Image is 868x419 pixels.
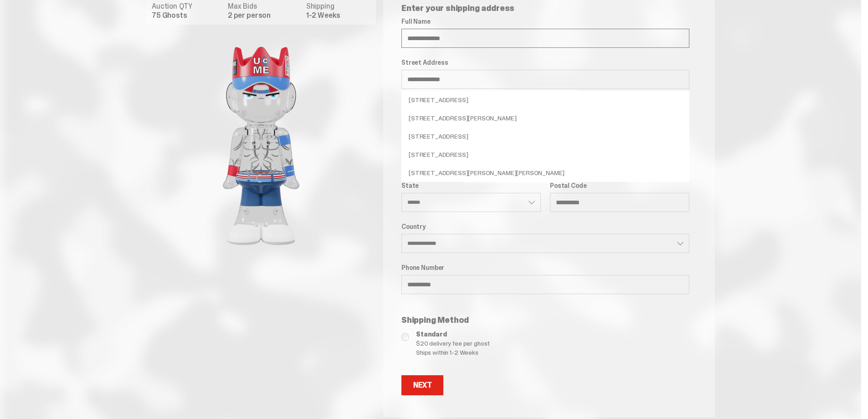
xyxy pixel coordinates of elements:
[401,109,689,127] li: [STREET_ADDRESS][PERSON_NAME]
[152,12,222,19] dd: 75 Ghosts
[401,59,689,66] label: Street Address
[401,91,689,109] li: [STREET_ADDRESS]
[401,127,689,145] li: [STREET_ADDRESS]
[306,3,370,10] dt: Shipping
[416,330,689,339] span: Standard
[401,4,689,12] p: Enter your shipping address
[228,12,301,19] dd: 2 per person
[401,18,689,25] label: Full Name
[401,145,689,164] li: [STREET_ADDRESS]
[306,12,370,19] dd: 1-2 Weeks
[401,182,541,189] label: State
[170,32,352,260] img: product image
[401,264,689,271] label: Phone Number
[401,375,443,395] button: Next
[401,316,689,324] p: Shipping Method
[416,348,689,357] span: Ships within 1-2 Weeks
[152,3,222,10] dt: Auction QTY
[401,223,689,230] label: Country
[413,382,431,389] div: Next
[401,164,689,182] li: [STREET_ADDRESS][PERSON_NAME][PERSON_NAME]
[550,182,689,189] label: Postal Code
[228,3,301,10] dt: Max Bids
[416,339,689,348] span: $20 delivery fee per ghost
